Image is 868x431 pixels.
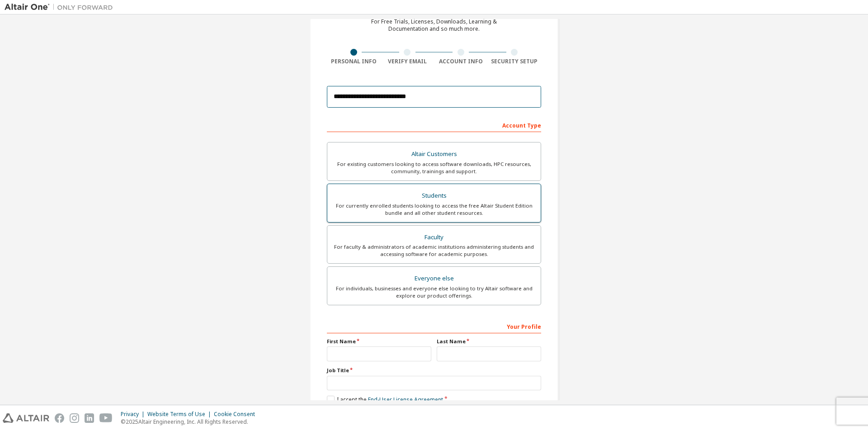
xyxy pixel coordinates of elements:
img: youtube.svg [99,413,113,423]
div: Privacy [121,411,147,418]
div: For faculty & administrators of academic institutions administering students and accessing softwa... [333,243,535,258]
div: Your Profile [327,319,541,333]
div: Account Info [434,58,488,65]
p: © 2025 Altair Engineering, Inc. All Rights Reserved. [121,418,260,426]
div: Altair Customers [333,148,535,161]
div: Faculty [333,231,535,244]
div: Cookie Consent [214,411,260,418]
label: I accept the [327,396,443,403]
div: For Free Trials, Licenses, Downloads, Learning & Documentation and so much more. [371,18,497,33]
div: Account Type [327,118,541,132]
div: For individuals, businesses and everyone else looking to try Altair software and explore our prod... [333,285,535,299]
a: End-User License Agreement [368,396,443,403]
img: instagram.svg [70,413,79,423]
label: First Name [327,338,431,345]
div: Verify Email [381,58,434,65]
img: Altair One [5,3,118,12]
div: For existing customers looking to access software downloads, HPC resources, community, trainings ... [333,161,535,175]
div: Security Setup [488,58,542,65]
label: Last Name [437,338,541,345]
img: altair_logo.svg [3,413,49,423]
img: linkedin.svg [85,413,94,423]
div: Website Terms of Use [147,411,214,418]
div: For currently enrolled students looking to access the free Altair Student Edition bundle and all ... [333,202,535,217]
div: Personal Info [327,58,381,65]
div: Students [333,189,535,202]
img: facebook.svg [55,413,64,423]
div: Everyone else [333,272,535,285]
label: Job Title [327,367,541,374]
